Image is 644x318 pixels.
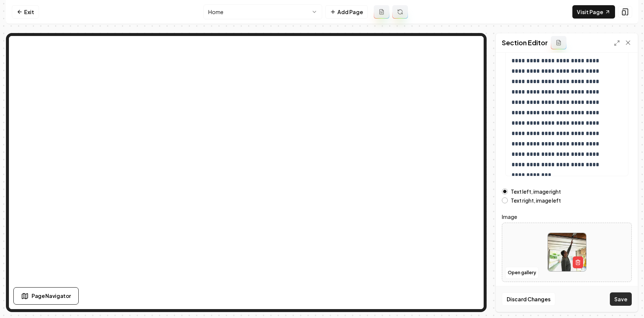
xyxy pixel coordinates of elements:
button: Open gallery [505,267,539,279]
button: Save [610,292,632,306]
h2: Section Editor [502,37,548,48]
button: Page Navigator [13,287,79,305]
label: Text left, image right [511,189,561,194]
button: Add admin section prompt [551,36,566,49]
a: Visit Page [572,5,615,19]
button: Discard Changes [502,292,555,306]
a: Exit [12,5,39,19]
img: image [548,233,586,271]
button: Add Page [325,5,368,19]
span: Page Navigator [32,292,71,300]
button: Add admin page prompt [374,5,389,19]
label: Text right, image left [511,198,561,203]
label: Image [502,212,632,221]
button: Regenerate page [392,5,408,19]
